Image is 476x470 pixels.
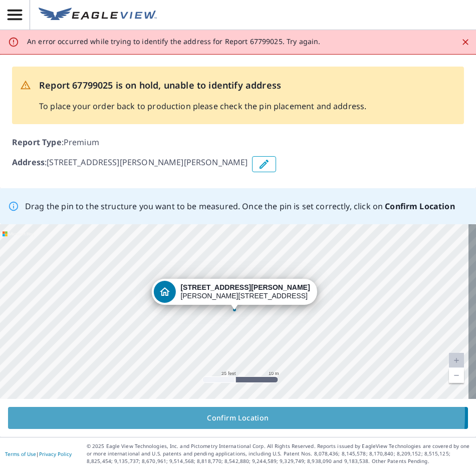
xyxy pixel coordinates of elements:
[39,450,72,457] a: Privacy Policy
[39,100,366,112] p: To place your order back to production please check the pin placement and address.
[16,412,460,424] span: Confirm Location
[180,283,310,291] strong: [STREET_ADDRESS][PERSON_NAME]
[8,407,468,429] button: Confirm Location
[12,157,45,168] b: Address
[12,137,62,148] b: Report Type
[5,450,36,457] a: Terms of Use
[39,79,366,92] p: Report 67799025 is on hold, unable to identify address
[87,442,471,465] p: © 2025 Eagle View Technologies, Inc. and Pictometry International Corp. All Rights Reserved. Repo...
[25,200,455,212] p: Drag the pin to the structure you want to be measured. Once the pin is set correctly, click on
[459,36,472,49] button: Close
[180,283,310,300] div: [PERSON_NAME][STREET_ADDRESS]
[449,368,464,383] a: Current Level 20, Zoom Out
[12,136,464,148] p: : Premium
[27,37,320,46] p: An error occurred while trying to identify the address for Report 67799025. Try again.
[12,156,248,172] p: : [STREET_ADDRESS][PERSON_NAME][PERSON_NAME]
[151,279,317,310] div: Dropped pin, building 1, Residential property, 9530 S Amelia Ave Amelia Court House, VA 23002
[5,451,72,457] p: |
[385,201,454,212] b: Confirm Location
[39,8,157,23] img: EV Logo
[449,353,464,368] a: Current Level 20, Zoom In Disabled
